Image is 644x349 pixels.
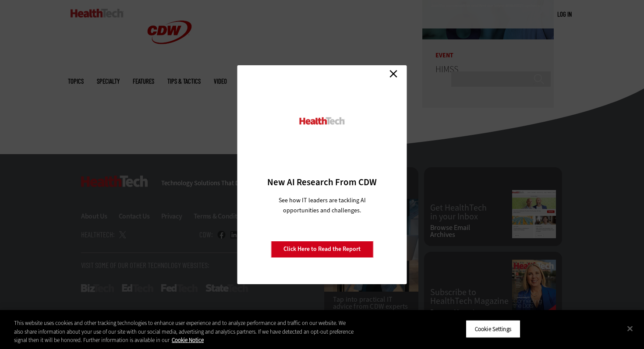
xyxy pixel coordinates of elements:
[14,319,354,345] div: This website uses cookies and other tracking technologies to enhance user experience and to analy...
[387,67,400,81] a: Close
[620,319,640,338] button: Close
[172,336,204,344] a: More information about your privacy
[298,116,346,126] img: HealthTech_0.png
[466,320,520,338] button: Cookie Settings
[271,241,373,257] a: Click Here to Read the Report
[253,176,392,188] h3: New AI Research From CDW
[268,195,376,215] p: See how IT leaders are tackling AI opportunities and challenges.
